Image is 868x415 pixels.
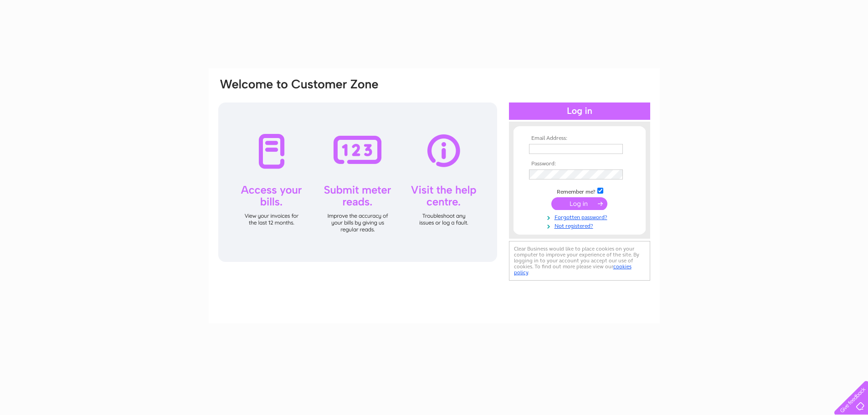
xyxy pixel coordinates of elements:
th: Email Address: [527,135,632,142]
th: Password: [527,161,632,167]
input: Submit [551,197,607,210]
a: cookies policy [514,263,632,276]
td: Remember me? [527,186,632,195]
div: Clear Business would like to place cookies on your computer to improve your experience of the sit... [509,241,650,281]
a: Forgotten password? [529,212,632,221]
a: Not registered? [529,221,632,230]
